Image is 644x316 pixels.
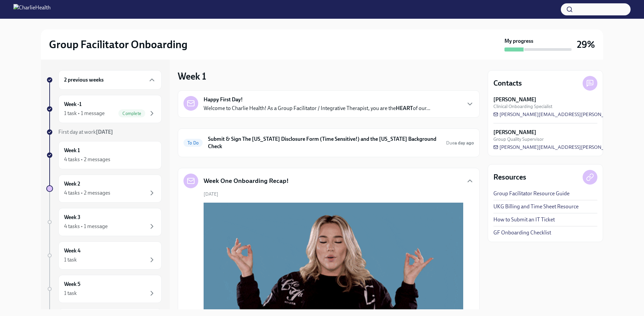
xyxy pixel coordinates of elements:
[64,214,80,221] h6: Week 3
[396,105,413,111] strong: HEART
[493,96,536,103] strong: [PERSON_NAME]
[493,172,526,182] h4: Resources
[493,103,552,110] span: Clinical Onboarding Specialist
[64,76,104,84] h6: 2 previous weeks
[577,38,595,50] h3: 29%
[49,38,187,51] h2: Group Facilitator Onboarding
[64,110,105,117] div: 1 task • 1 message
[454,140,474,146] strong: a day ago
[504,37,533,45] strong: My progress
[64,189,110,197] div: 4 tasks • 2 messages
[46,275,162,303] a: Week 51 task
[64,247,80,254] h6: Week 4
[493,203,579,210] a: UKG Billing and Time Sheet Resource
[46,128,162,136] a: First day at work[DATE]
[64,156,110,163] div: 4 tasks • 2 messages
[58,129,113,135] span: First day at work
[493,229,551,236] a: GF Onboarding Checklist
[58,70,162,90] div: 2 previous weeks
[64,256,77,264] div: 1 task
[64,101,82,108] h6: Week -1
[208,135,441,150] h6: Submit & Sign The [US_STATE] Disclosure Form (Time Sensitive!) and the [US_STATE] Background Check
[446,140,474,146] span: September 11th, 2025 10:00
[13,4,51,15] img: CharlieHealth
[183,140,203,145] span: To Do
[46,175,162,203] a: Week 24 tasks • 2 messages
[493,129,536,136] strong: [PERSON_NAME]
[118,111,145,116] span: Complete
[178,70,206,82] h3: Week 1
[204,96,243,103] strong: Happy First Day!
[204,177,289,185] h5: Week One Onboarding Recap!
[64,223,108,230] div: 4 tasks • 1 message
[493,216,555,223] a: How to Submit an IT Ticket
[446,140,474,146] span: Due
[96,129,113,135] strong: [DATE]
[493,190,570,197] a: Group Facilitator Resource Guide
[493,136,544,142] span: Group Quality Supervisor
[46,95,162,123] a: Week -11 task • 1 messageComplete
[204,191,218,197] span: [DATE]
[204,105,430,112] p: Welcome to Charlie Health! As a Group Facilitator / Integrative Therapist, you are the of our...
[64,180,80,188] h6: Week 2
[64,290,77,297] div: 1 task
[493,78,522,88] h4: Contacts
[183,134,474,151] a: To DoSubmit & Sign The [US_STATE] Disclosure Form (Time Sensitive!) and the [US_STATE] Background...
[46,241,162,270] a: Week 41 task
[46,208,162,236] a: Week 34 tasks • 1 message
[64,147,80,154] h6: Week 1
[46,141,162,169] a: Week 14 tasks • 2 messages
[64,281,80,288] h6: Week 5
